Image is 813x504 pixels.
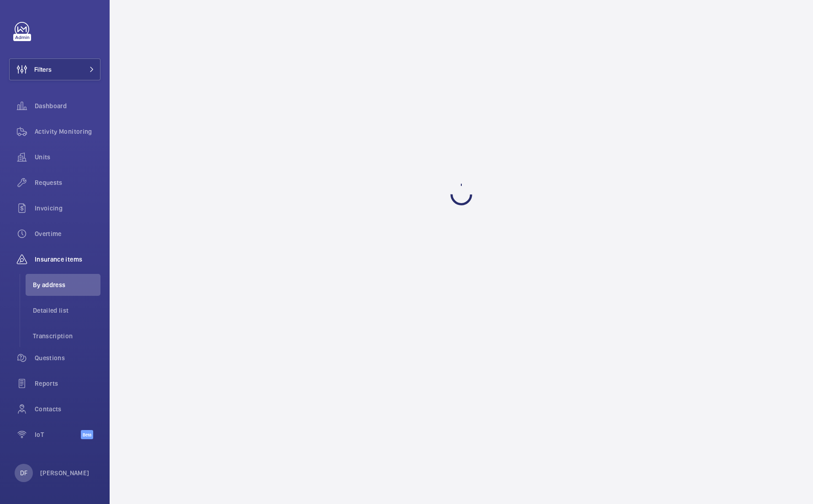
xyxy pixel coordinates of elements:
span: Contacts [35,404,100,414]
span: Activity Monitoring [35,127,100,136]
span: Transcription [33,331,100,341]
span: Beta [81,430,93,439]
span: Dashboard [35,101,100,110]
span: Questions [35,353,100,362]
span: Overtime [35,229,100,238]
span: Units [35,152,100,162]
span: Filters [34,65,52,74]
p: [PERSON_NAME] [40,468,90,478]
span: Detailed list [33,306,100,315]
span: Reports [35,379,100,388]
span: By address [33,280,100,289]
span: Insurance items [35,255,100,264]
button: Filters [9,58,100,80]
span: Invoicing [35,204,100,213]
p: DF [20,468,27,478]
span: IoT [35,430,81,439]
span: Requests [35,178,100,187]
